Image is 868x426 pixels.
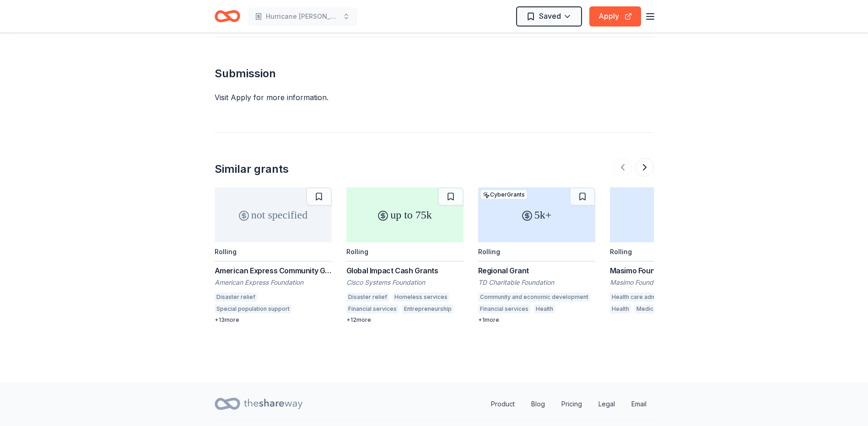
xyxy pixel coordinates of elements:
[554,395,589,413] a: Pricing
[484,395,654,413] nav: quick links
[215,304,291,314] div: Special population support
[402,304,453,314] div: Entrepreneurship
[346,187,464,324] a: up to 75kRollingGlobal Impact Cash GrantsCisco Systems FoundationDisaster reliefHomeless services...
[346,278,464,287] div: Cisco Systems Foundation
[346,304,399,314] div: Financial services
[215,92,654,103] div: Visit Apply for more information.
[516,6,582,27] button: Saved
[346,316,464,324] div: + 12 more
[610,293,722,302] div: Health care administration and financing
[248,7,357,26] button: Hurricane [PERSON_NAME] Crisis Unmet Needs Program
[478,187,595,242] div: 5k+
[215,248,237,256] div: Rolling
[534,304,555,314] div: Health
[215,66,654,81] h2: Submission
[610,278,727,287] div: Masimo Foundation
[635,304,708,314] div: Medical support services
[478,187,595,324] a: 5k+CyberGrantsRollingRegional GrantTD Charitable FoundationCommunity and economic developmentFina...
[215,5,240,27] a: Home
[215,187,332,324] a: not specifiedRollingAmerican Express Community GivingAmerican Express FoundationDisaster reliefSp...
[524,395,552,413] a: Blog
[346,187,464,242] div: up to 75k
[610,304,631,314] div: Health
[589,6,641,27] button: Apply
[610,187,727,242] div: 5k+
[393,293,449,302] div: Homeless services
[484,395,522,413] a: Product
[215,316,332,324] div: + 13 more
[591,395,622,413] a: Legal
[478,316,595,324] div: + 1 more
[346,248,368,256] div: Rolling
[346,293,389,302] div: Disaster relief
[266,11,339,22] span: Hurricane [PERSON_NAME] Crisis Unmet Needs Program
[478,278,595,287] div: TD Charitable Foundation
[215,187,332,242] div: not specified
[610,248,632,256] div: Rolling
[478,304,530,314] div: Financial services
[610,265,727,276] div: Masimo Foundation Grant
[539,10,561,22] span: Saved
[215,265,332,276] div: American Express Community Giving
[478,293,590,302] div: Community and economic development
[215,162,289,176] div: Similar grants
[215,278,332,287] div: American Express Foundation
[478,248,500,256] div: Rolling
[624,395,654,413] a: Email
[610,187,727,316] a: 5k+RollingMasimo Foundation GrantMasimo FoundationHealth care administration and financingHealthM...
[481,190,527,199] div: CyberGrants
[346,265,464,276] div: Global Impact Cash Grants
[478,265,595,276] div: Regional Grant
[215,293,257,302] div: Disaster relief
